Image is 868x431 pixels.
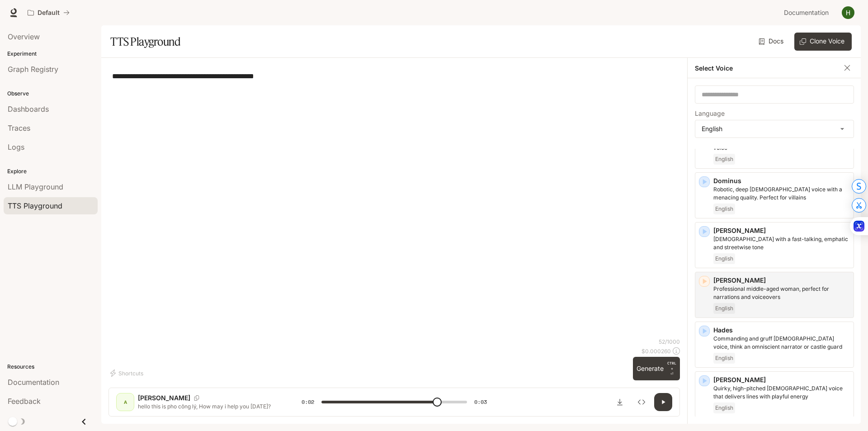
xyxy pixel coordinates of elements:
p: Hades [713,326,850,335]
button: Copy Voice ID [190,395,203,401]
span: English [713,253,735,264]
button: User avatar [839,4,857,22]
p: [PERSON_NAME] [138,393,190,403]
a: Docs [757,33,787,51]
span: 0:02 [302,398,314,407]
p: Default [38,9,60,17]
button: Download audio [611,393,629,411]
p: CTRL + [667,360,676,371]
span: English [713,403,735,413]
p: 52 / 1000 [659,338,680,346]
p: Commanding and gruff male voice, think an omniscient narrator or castle guard [713,335,850,351]
p: [PERSON_NAME] [713,276,850,285]
p: Language [695,110,725,117]
span: English [713,154,735,165]
button: Inspect [632,393,651,411]
span: Documentation [784,7,829,19]
p: Professional middle-aged woman, perfect for narrations and voiceovers [713,285,850,301]
button: Clone Voice [794,33,852,51]
button: All workspaces [24,4,74,22]
span: 0:03 [474,398,487,407]
button: GenerateCTRL +⏎ [633,357,680,380]
span: English [713,353,735,364]
p: Robotic, deep male voice with a menacing quality. Perfect for villains [713,185,850,202]
button: Shortcuts [108,366,147,380]
h1: TTS Playground [110,33,180,51]
p: hello this is pho công lý, How may i help you [DATE]? [138,403,280,410]
p: Quirky, high-pitched female voice that delivers lines with playful energy [713,384,850,401]
div: English [695,120,854,137]
div: A [118,395,132,409]
p: Dominus [713,176,850,185]
p: [PERSON_NAME] [713,375,850,384]
span: English [713,204,735,214]
p: $ 0.000260 [642,347,671,355]
p: [PERSON_NAME] [713,226,850,235]
p: Male with a fast-talking, emphatic and streetwise tone [713,235,850,251]
p: ⏎ [667,360,676,377]
img: User avatar [842,6,854,19]
a: Documentation [780,4,835,22]
span: English [713,303,735,314]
